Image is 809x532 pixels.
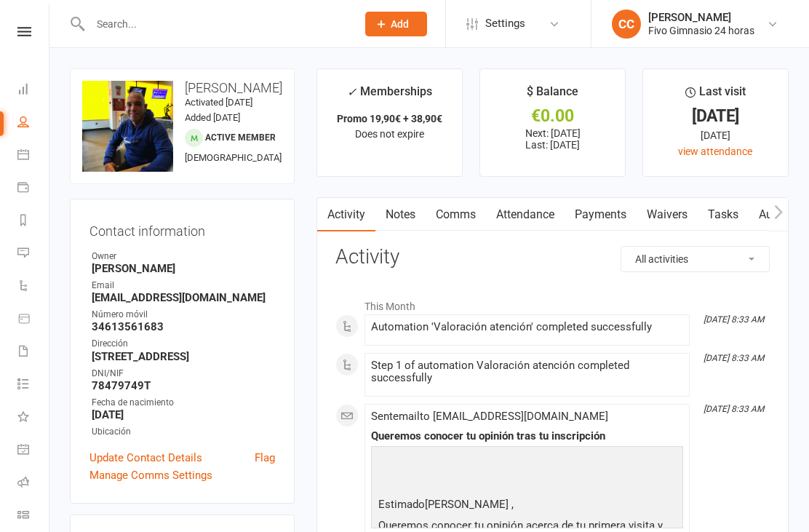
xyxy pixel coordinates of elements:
[648,11,754,24] div: [PERSON_NAME]
[92,320,275,333] strong: 34613561683
[637,198,698,231] a: Waivers
[612,9,641,39] div: CC
[704,314,764,325] i: [DATE] 8:33 AM
[17,140,50,172] a: Calendar
[92,367,275,381] div: DNI/NIF
[89,467,212,484] a: Manage Comms Settings
[82,81,282,95] h3: [PERSON_NAME]
[527,82,578,108] div: $ Balance
[17,205,50,238] a: Reports
[335,246,770,269] h3: Activity
[92,337,275,351] div: Dirección
[371,410,608,423] span: Sent email to [EMAIL_ADDRESS][DOMAIN_NAME]
[92,250,275,263] div: Owner
[185,97,252,108] time: Activated [DATE]
[92,396,275,410] div: Fecha de nacimiento
[485,7,525,40] span: Settings
[92,379,275,392] strong: 78479749T
[493,127,612,151] p: Next: [DATE] Last: [DATE]
[317,198,375,231] a: Activity
[704,353,764,363] i: [DATE] 8:33 AM
[371,360,683,384] div: Step 1 of automation Valoración atención completed successfully
[185,112,240,123] time: Added [DATE]
[89,218,275,239] h3: Contact information
[678,146,752,157] a: view attendance
[486,198,565,231] a: Attendance
[82,81,173,172] img: image1754677074.png
[17,74,50,107] a: Dashboard
[185,152,282,163] span: [DEMOGRAPHIC_DATA]
[648,24,754,37] div: Fivo Gimnasio 24 horas
[426,198,486,231] a: Comms
[92,308,275,322] div: Número móvil
[371,321,683,333] div: Automation 'Valoración atención' completed successfully
[375,198,426,231] a: Notes
[375,496,680,517] p: [PERSON_NAME]
[511,498,514,511] span: ,
[656,127,775,143] div: [DATE]
[92,408,275,421] strong: [DATE]
[685,82,746,108] div: Last visit
[391,18,409,30] span: Add
[17,303,50,336] a: Product Sales
[565,198,637,231] a: Payments
[347,85,356,99] i: ✓
[704,404,764,414] i: [DATE] 8:33 AM
[337,113,442,124] strong: Promo 19,90€ + 38,90€
[378,498,425,511] span: Estimado
[365,12,427,36] button: Add
[89,449,202,467] a: Update Contact Details
[92,350,275,363] strong: [STREET_ADDRESS]
[656,108,775,124] div: [DATE]
[92,279,275,293] div: Email
[17,467,50,500] a: Roll call kiosk mode
[347,82,432,109] div: Memberships
[698,198,749,231] a: Tasks
[17,107,50,140] a: People
[255,449,275,467] a: Flag
[92,425,275,439] div: Ubicación
[493,108,612,124] div: €0.00
[17,402,50,434] a: What's New
[205,132,276,143] span: Active member
[92,262,275,275] strong: [PERSON_NAME]
[17,434,50,467] a: General attendance kiosk mode
[86,14,346,34] input: Search...
[17,172,50,205] a: Payments
[355,128,424,140] span: Does not expire
[92,291,275,304] strong: [EMAIL_ADDRESS][DOMAIN_NAME]
[335,291,770,314] li: This Month
[371,430,683,442] div: Queremos conocer tu opinión tras tu inscripción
